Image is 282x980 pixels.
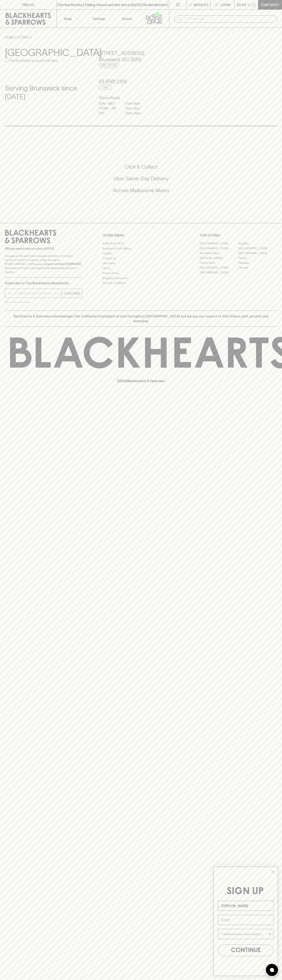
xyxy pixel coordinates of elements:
h4: Serving Brunswick since [DATE] [5,84,89,101]
p: Blackhearts & Sparrows acknowledges the traditional Custodians of land throughout [GEOGRAPHIC_DAT... [8,314,274,323]
input: I wanna know more about... [222,929,268,939]
div: FLYOUT Form [209,863,282,980]
p: Wishlist [194,2,209,7]
input: e.g. jane@blackheartsandsparrows.com.au [8,290,62,297]
p: Set Brunswick as your local store [10,58,58,63]
p: 11am - 9pm [125,106,145,111]
a: [GEOGRAPHIC_DATA] [200,241,238,246]
p: Tastings [92,16,105,21]
a: Tastings [85,10,113,28]
input: Name [218,901,274,911]
span: SIGN UP [227,887,264,896]
a: Prahran [238,265,277,270]
a: Careers [102,251,180,256]
p: FIND US [22,2,34,7]
a: Business & Bulk Gifting [102,246,180,251]
a: HOME [5,35,14,39]
p: 10am - 9pm [125,111,145,116]
a: Terms & Conditions [102,281,180,286]
a: Gift Cards [102,261,180,266]
img: bubble-icon [270,968,274,972]
button: SUBSCRIBE [62,289,82,298]
p: OUR STORES [200,233,277,238]
a: Stores [113,10,141,28]
a: [GEOGRAPHIC_DATA] [200,246,238,251]
a: Contact Us [102,256,180,261]
p: 11am - 8pm [125,101,145,106]
h6: Store Hours [99,95,183,101]
button: Shop [57,10,85,28]
p: It is against the law to sell or supply alcohol to, or to obtain alcohol on behalf of a person un... [5,254,82,274]
a: Fitzroy North [200,260,238,265]
a: Privacy Policy [102,271,180,276]
div: Call to action block [5,147,277,215]
a: [GEOGRAPHIC_DATA] [200,270,238,275]
button: CONTINUE [218,945,274,956]
button: Show Options [268,929,272,939]
a: [GEOGRAPHIC_DATA] [238,251,277,255]
h5: 03 9381 2129 [99,78,183,85]
a: FAQ's [102,266,180,271]
a: [PERSON_NAME] [200,255,238,260]
p: Subscribe to The Blackhearts Newsletter [5,281,82,286]
p: Sibling owned and run since [DATE] [5,247,82,251]
a: Directions [99,63,119,68]
h3: [GEOGRAPHIC_DATA] [5,47,89,58]
p: 0 [253,4,255,6]
a: Call [99,85,112,90]
a: Fitzroy [238,255,277,260]
a: Bottle Drop FAQ's [102,241,180,246]
a: Geelong [238,260,277,265]
a: [GEOGRAPHIC_DATA] [238,246,277,251]
h5: Uber Same-Day Delivery [5,175,277,182]
p: SUN - WED [99,101,119,106]
p: THURS - FRI [99,106,119,111]
p: We will never spam you [5,300,82,304]
a: [GEOGRAPHIC_DATA] [200,265,238,270]
a: Shipping Information [102,276,180,280]
p: Login [220,2,230,7]
input: Email [218,915,274,925]
p: Shop [64,16,72,21]
a: Braddon [238,241,277,246]
p: $0.00 [237,2,246,7]
p: SUBSCRIBE [63,291,80,296]
input: Try "Pinot noir" [184,16,274,22]
h5: Click & Collect [5,164,277,170]
p: SAT [99,111,119,116]
a: Brunswick West [200,251,238,255]
p: Stores [122,16,132,21]
a: STORES [17,35,30,39]
strong: Liquor License #32064953 [44,262,81,266]
h5: [STREET_ADDRESS] , Brunswick VIC 3056 [99,50,183,63]
p: OTHER AREAS [102,233,180,238]
button: Close dialog [269,868,276,875]
h5: Across Melbourne Metro [5,187,277,194]
p: Checkout [261,2,279,7]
